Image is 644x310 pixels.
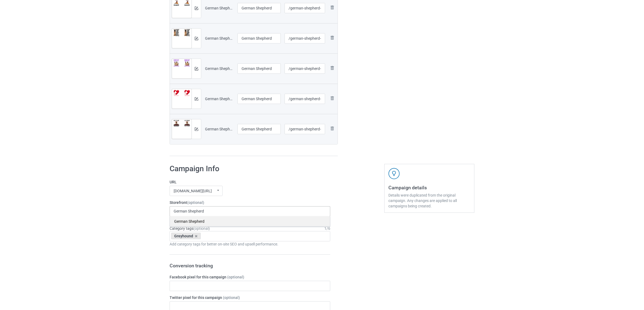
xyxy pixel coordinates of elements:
div: German Shepherd Mug V1 (4).png [205,36,234,41]
div: German Shepherd [170,216,330,226]
img: svg+xml;base64,PD94bWwgdmVyc2lvbj0iMS4wIiBlbmNvZGluZz0iVVRGLTgiPz4KPHN2ZyB3aWR0aD0iMTRweCIgaGVpZ2... [195,37,198,40]
img: svg+xml;base64,PD94bWwgdmVyc2lvbj0iMS4wIiBlbmNvZGluZz0iVVRGLTgiPz4KPHN2ZyB3aWR0aD0iMjhweCIgaGVpZ2... [329,95,335,102]
img: svg+xml;base64,PD94bWwgdmVyc2lvbj0iMS4wIiBlbmNvZGluZz0iVVRGLTgiPz4KPHN2ZyB3aWR0aD0iMTRweCIgaGVpZ2... [195,127,198,131]
label: Category tags [170,226,210,231]
img: svg+xml;base64,PD94bWwgdmVyc2lvbj0iMS4wIiBlbmNvZGluZz0iVVRGLTgiPz4KPHN2ZyB3aWR0aD0iMTRweCIgaGVpZ2... [195,6,198,10]
label: Facebook pixel for this campaign [170,274,330,280]
div: 1 / 6 [324,226,330,231]
h1: Campaign Info [170,164,330,174]
img: svg+xml;base64,PD94bWwgdmVyc2lvbj0iMS4wIiBlbmNvZGluZz0iVVRGLTgiPz4KPHN2ZyB3aWR0aD0iMjhweCIgaGVpZ2... [329,4,335,11]
span: (optional) [187,200,204,205]
label: Storefront [170,200,330,205]
label: Twitter pixel for this campaign [170,295,330,300]
div: German Shepherd mug3.png [205,96,234,102]
img: svg+xml;base64,PD94bWwgdmVyc2lvbj0iMS4wIiBlbmNvZGluZz0iVVRGLTgiPz4KPHN2ZyB3aWR0aD0iNDJweCIgaGVpZ2... [388,168,400,179]
div: Details were duplicated from the original campaign. Any changes are applied to all campaigns bein... [388,193,470,209]
div: [DOMAIN_NAME][URL] [174,189,212,193]
img: svg+xml;base64,PD94bWwgdmVyc2lvbj0iMS4wIiBlbmNvZGluZz0iVVRGLTgiPz4KPHN2ZyB3aWR0aD0iMTRweCIgaGVpZ2... [195,97,198,101]
img: svg+xml;base64,PD94bWwgdmVyc2lvbj0iMS4wIiBlbmNvZGluZz0iVVRGLTgiPz4KPHN2ZyB3aWR0aD0iMjhweCIgaGVpZ2... [329,125,335,132]
img: original.png [172,89,191,97]
div: German Shepherd Mug V1 (3).png [205,5,234,11]
img: original.png [172,119,191,127]
div: Greyhound [171,233,201,239]
img: svg+xml;base64,PD94bWwgdmVyc2lvbj0iMS4wIiBlbmNvZGluZz0iVVRGLTgiPz4KPHN2ZyB3aWR0aD0iMjhweCIgaGVpZ2... [329,65,335,71]
label: URL [170,179,330,185]
img: svg+xml;base64,PD94bWwgdmVyc2lvbj0iMS4wIiBlbmNvZGluZz0iVVRGLTgiPz4KPHN2ZyB3aWR0aD0iMjhweCIgaGVpZ2... [329,35,335,41]
div: German Shepherd mug2.png [205,66,234,71]
span: (optional) [227,275,244,279]
h3: Conversion tracking [170,262,330,269]
span: (optional) [223,295,240,300]
div: German Shepherd mug4.png [205,126,234,132]
img: original.png [172,29,191,37]
h3: Campaign details [388,184,470,191]
span: (optional) [193,226,210,231]
img: original.png [172,59,191,67]
img: svg+xml;base64,PD94bWwgdmVyc2lvbj0iMS4wIiBlbmNvZGluZz0iVVRGLTgiPz4KPHN2ZyB3aWR0aD0iMTRweCIgaGVpZ2... [195,67,198,70]
div: Add category tags for better on-site SEO and upsell performance. [170,241,330,247]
